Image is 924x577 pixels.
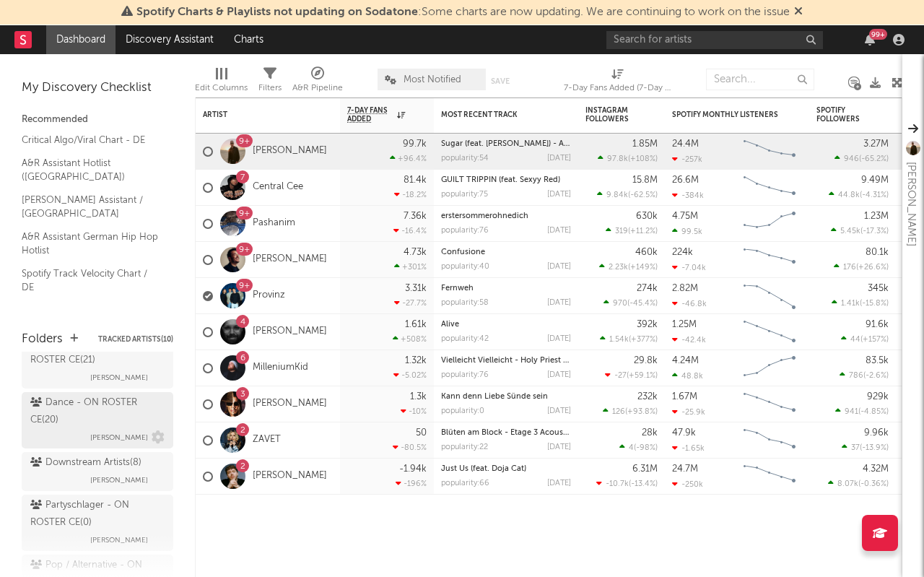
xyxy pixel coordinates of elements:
div: -1.65k [672,443,705,453]
span: +108 % [630,155,655,163]
div: 232k [637,392,658,402]
div: ( ) [606,226,658,235]
a: Spotify Track Velocity Chart / DE [22,266,159,295]
span: Dismiss [794,6,803,18]
div: ( ) [841,334,889,344]
div: 224k [672,248,693,257]
div: 460k [635,248,658,257]
div: ( ) [829,190,889,199]
div: Dance - ON ROSTER CE ( 20 ) [30,394,161,429]
span: -17.3 % [863,227,886,235]
button: Save [491,77,510,85]
a: A&R Assistant Hotlist ([GEOGRAPHIC_DATA]) [22,155,159,185]
span: 4 [629,444,634,452]
div: [DATE] [547,335,571,343]
div: popularity: 58 [441,299,489,307]
div: ( ) [828,479,889,488]
div: popularity: 22 [441,443,488,451]
span: Most Notified [404,75,461,84]
div: -16.4 % [393,226,427,235]
div: -80.5 % [393,443,427,452]
span: -13.9 % [862,444,886,452]
div: ( ) [831,226,889,235]
input: Search... [706,69,814,90]
div: Filters [258,79,282,97]
span: 37 [851,444,860,452]
span: 2.23k [609,264,628,272]
span: +377 % [631,336,655,344]
a: [PERSON_NAME] [253,326,327,338]
div: Fernweh [441,285,571,292]
div: popularity: 76 [441,227,489,235]
svg: Chart title [737,350,802,386]
div: 392k [637,320,658,329]
a: Atlantic / HipHop - ON ROSTER CE(21)[PERSON_NAME] [22,332,173,389]
button: 99+ [865,34,875,45]
div: 4.73k [404,248,427,257]
div: 26.6M [672,175,699,185]
span: -0.36 % [860,480,886,488]
div: Edit Columns [195,79,248,97]
div: 929k [867,392,889,402]
a: Vielleicht Vielleicht - Holy Priest & elMefti Remix [441,357,622,365]
div: 1.61k [405,320,427,329]
div: ( ) [835,407,889,416]
div: Artist [203,110,311,119]
div: 29.8k [634,356,658,365]
div: ( ) [599,262,658,272]
div: ( ) [842,443,889,452]
span: -10.7k [606,480,629,488]
a: Dashboard [46,25,115,54]
div: 15.8M [632,175,658,185]
a: Charts [224,25,274,54]
span: -65.2 % [861,155,886,163]
a: Provinz [253,290,285,302]
a: Alive [441,321,459,329]
div: Vielleicht Vielleicht - Holy Priest & elMefti Remix [441,357,571,365]
a: Pashanim [253,217,295,230]
div: popularity: 75 [441,191,488,199]
div: 3.27M [863,139,889,149]
div: 81.4k [404,175,427,185]
svg: Chart title [737,422,802,459]
div: 83.5k [866,356,889,365]
div: 47.9k [672,428,696,438]
div: [DATE] [547,299,571,307]
div: Partyschlager - ON ROSTER CE ( 0 ) [30,497,161,532]
a: Dance - ON ROSTER CE(20)[PERSON_NAME] [22,392,173,448]
div: +508 % [393,334,427,344]
span: 786 [849,372,863,380]
span: 7-Day Fans Added [347,106,393,123]
div: [DATE] [547,227,571,235]
span: +11.2 % [630,227,655,235]
div: 3.31k [405,284,427,293]
svg: Chart title [737,134,802,170]
span: 97.8k [607,155,628,163]
div: ( ) [597,190,658,199]
span: 1.54k [609,336,629,344]
div: -250k [672,480,703,489]
div: A&R Pipeline [292,79,343,97]
span: 941 [845,408,858,416]
div: -5.02 % [393,370,427,380]
div: 7-Day Fans Added (7-Day Fans Added) [564,79,672,97]
div: 274k [637,284,658,293]
a: [PERSON_NAME] [253,145,327,157]
div: 1.85M [632,139,658,149]
div: [DATE] [547,443,571,451]
span: [PERSON_NAME] [90,472,148,489]
span: [PERSON_NAME] [90,429,148,446]
div: [PERSON_NAME] [902,162,920,246]
div: -42.4k [672,335,706,344]
div: -7.04k [672,263,706,272]
div: A&R Pipeline [292,61,343,103]
a: Partyschlager - ON ROSTER CE(0)[PERSON_NAME] [22,495,173,551]
div: 24.4M [672,139,699,149]
a: Just Us (feat. Doja Cat) [441,465,526,473]
button: Tracked Artists(10) [98,336,173,343]
div: 7.36k [404,212,427,221]
a: [PERSON_NAME] [253,470,327,482]
span: -15.8 % [862,300,886,308]
div: Atlantic / HipHop - ON ROSTER CE ( 21 ) [30,334,161,369]
div: [DATE] [547,371,571,379]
